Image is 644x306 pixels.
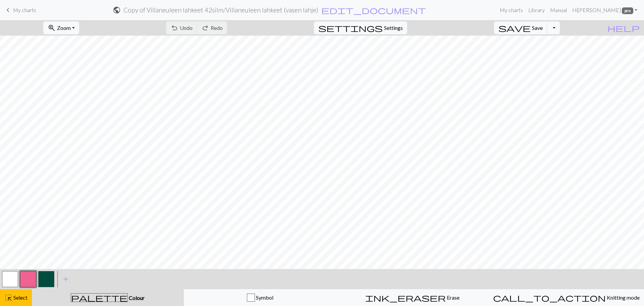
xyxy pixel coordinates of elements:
[607,23,640,33] span: help
[497,3,526,17] a: My charts
[123,6,318,14] h2: Copy of Villaneuleen lahkeet 42silm / Villaneuleen lahkeet (vasen lahje)
[446,294,460,301] span: Erase
[318,23,383,33] span: settings
[128,295,145,301] span: Colour
[606,294,640,301] span: Knitting mode
[526,3,547,17] a: Library
[489,289,644,306] button: Knitting mode
[498,23,531,33] span: save
[48,23,56,33] span: zoom_in
[71,293,127,302] span: palette
[4,4,36,16] a: My charts
[13,7,36,13] span: My charts
[12,294,28,301] span: Select
[184,289,336,306] button: Symbol
[384,24,403,32] span: Settings
[321,5,426,15] span: edit_document
[113,5,121,15] span: public
[4,293,12,302] span: highlight_alt
[32,289,184,306] button: Colour
[318,24,383,32] i: Settings
[494,21,547,34] button: Save
[255,294,273,301] span: Symbol
[570,3,640,17] a: Hi[PERSON_NAME] pro
[43,21,79,34] button: Zoom
[493,293,606,302] span: call_to_action
[532,25,543,31] span: Save
[547,3,570,17] a: Manual
[57,25,71,31] span: Zoom
[336,289,489,306] button: Erase
[62,274,70,284] span: add
[4,5,12,15] span: keyboard_arrow_left
[365,293,446,302] span: ink_eraser
[314,21,407,34] button: SettingsSettings
[622,7,633,14] span: pro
